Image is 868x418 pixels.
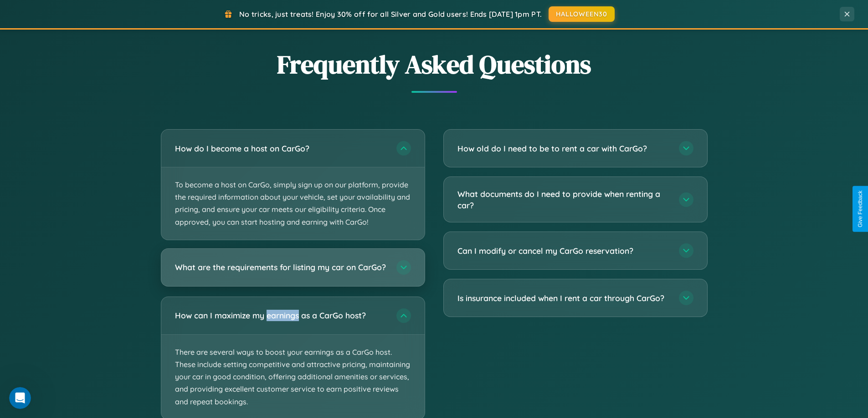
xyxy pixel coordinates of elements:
button: HALLOWEEN30 [549,6,615,22]
h3: Is insurance included when I rent a car through CarGo? [457,292,670,304]
h2: Frequently Asked Questions [161,47,708,82]
h3: How old do I need to be to rent a car with CarGo? [457,143,670,154]
h3: Can I modify or cancel my CarGo reservation? [457,245,670,257]
iframe: Intercom live chat [9,387,31,409]
span: No tricks, just treats! Enjoy 30% off for all Silver and Gold users! Ends [DATE] 1pm PT. [239,10,542,19]
div: Give Feedback [857,191,863,227]
h3: What are the requirements for listing my car on CarGo? [175,262,387,273]
h3: How can I maximize my earnings as a CarGo host? [175,310,387,321]
h3: How do I become a host on CarGo? [175,143,387,154]
h3: What documents do I need to provide when renting a car? [457,188,670,211]
p: To become a host on CarGo, simply sign up on our platform, provide the required information about... [161,167,425,240]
